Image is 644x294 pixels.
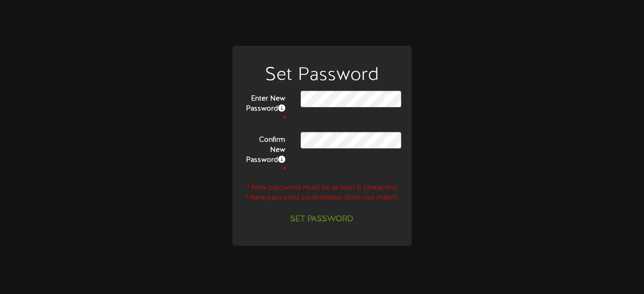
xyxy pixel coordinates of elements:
[235,132,293,175] label: Confirm New Password
[247,184,397,191] span: * New password must be at least 6 characters
[235,66,410,86] h1: Set Password
[245,194,399,202] span: * New password confirmation does not match.
[235,90,293,124] label: Enter New Password
[284,211,359,228] button: Set Password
